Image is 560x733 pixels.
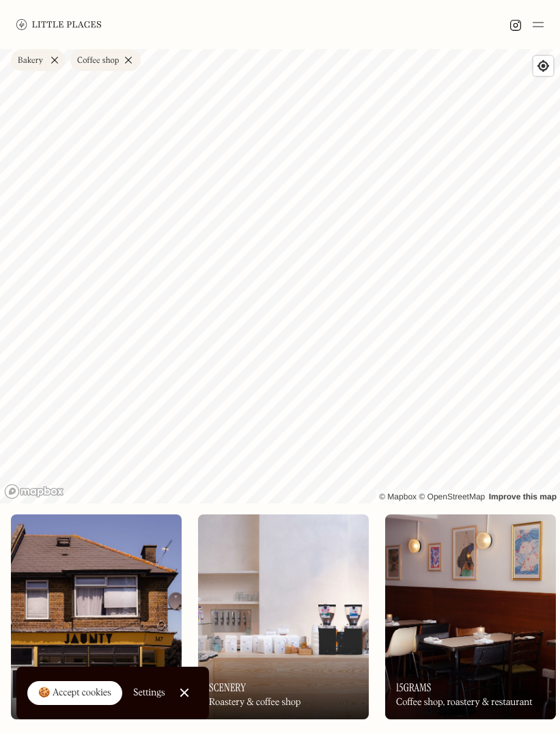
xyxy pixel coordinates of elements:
div: Settings [133,688,165,697]
a: Improve this map [489,492,557,501]
a: JauntyJauntyJauntyNeighbourhood coffee shop [11,514,182,719]
a: 15grams15grams15gramsCoffee shop, roastery & restaurant [385,514,556,719]
h3: Scenery [209,681,246,694]
a: Close Cookie Popup [171,679,198,706]
a: Mapbox [379,492,417,501]
div: 🍪 Accept cookies [38,687,111,700]
img: 15grams [385,514,556,719]
a: OpenStreetMap [419,492,485,501]
div: Coffee shop, roastery & restaurant [396,697,533,708]
div: Roastery & coffee shop [209,697,300,708]
div: Coffee shop [77,57,119,65]
h3: 15grams [396,681,431,694]
img: Jaunty [11,514,182,719]
a: Mapbox homepage [4,484,64,499]
a: SceneryScenerySceneryRoastery & coffee shop [198,514,369,719]
a: 🍪 Accept cookies [27,681,122,706]
div: Bakery [18,57,43,65]
a: Coffee shop [70,49,141,71]
img: Scenery [198,514,369,719]
a: Settings [133,678,165,708]
a: Bakery [11,49,65,71]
